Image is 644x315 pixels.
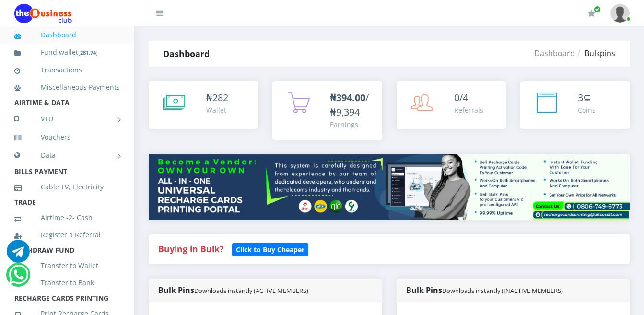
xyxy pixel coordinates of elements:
a: Transfer to Bank [14,272,120,294]
a: Chat for support [7,247,30,263]
a: ₦394.00/₦9,394 Earnings [272,81,382,140]
strong: Bulk Pins [406,285,563,295]
a: VTU [14,107,120,131]
small: [ ] [78,49,98,56]
a: Fund wallet[281.74] [14,41,120,64]
img: multitenant_rcp.png [149,154,630,220]
a: Click to Buy Cheaper [232,243,308,255]
b: 281.74 [80,49,96,56]
div: Earnings [330,119,372,129]
b: ₦394.00 [330,91,365,104]
a: Register a Referral [14,224,120,246]
div: Coins [578,105,596,115]
a: Transfer to Wallet [14,255,120,277]
a: Transactions [14,59,120,81]
a: ₦282 Wallet [149,81,258,129]
span: 282 [212,91,228,104]
a: Airtime -2- Cash [14,207,120,229]
strong: Buying in Bulk? [158,243,223,255]
i: Renew/Upgrade Subscription [588,10,595,17]
div: Referrals [454,105,483,115]
div: ⊆ [578,91,596,105]
span: Renew/Upgrade Subscription [594,6,601,13]
a: Vouchers [14,126,120,148]
strong: Bulk Pins [158,285,308,295]
strong: Dashboard [163,48,210,59]
div: Wallet [206,105,228,115]
small: Downloads instantly (ACTIVE MEMBERS) [194,286,308,295]
span: 3 [578,91,583,104]
small: Downloads instantly (INACTIVE MEMBERS) [442,286,563,295]
a: Miscellaneous Payments [14,76,120,98]
a: Dashboard [534,48,575,58]
a: Chat for support [9,270,28,286]
img: Logo [14,4,72,23]
a: Dashboard [14,24,120,46]
b: Click to Buy Cheaper [236,245,304,254]
div: ₦ [206,91,228,105]
a: Data [14,143,120,167]
span: 0/4 [454,91,468,104]
a: Cable TV, Electricity [14,176,120,198]
a: 0/4 Referrals [397,81,506,129]
span: /₦9,394 [330,91,369,118]
img: User [610,4,630,23]
li: Bulkpins [575,47,615,59]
